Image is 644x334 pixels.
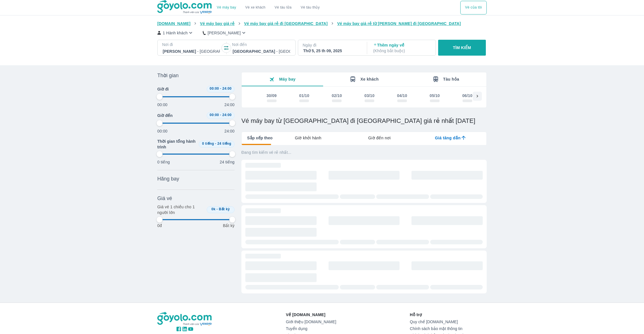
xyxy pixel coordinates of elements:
[295,135,321,141] span: Giờ khởi hành
[299,93,309,98] div: 01/10
[157,223,162,228] p: 0đ
[157,175,179,182] span: Hãng bay
[286,320,336,324] a: Giới thiệu [DOMAIN_NAME]
[337,21,461,26] span: Vé máy bay giá rẻ từ [PERSON_NAME] đi [GEOGRAPHIC_DATA]
[220,113,221,117] span: -
[443,77,459,81] span: Tàu hỏa
[222,87,232,91] span: 24:00
[157,128,168,134] p: 00:00
[223,223,235,228] p: Bất kỳ
[364,93,375,98] div: 03/10
[157,204,204,215] p: Giá vé 1 chiều cho 1 người lớn
[462,93,472,98] div: 06/10
[163,30,188,36] p: 1 Hành khách
[157,72,179,79] span: Thời gian
[157,113,173,118] span: Giờ đến
[157,30,194,36] button: 1 Hành khách
[217,207,218,211] span: -
[397,93,407,98] div: 04/10
[224,102,235,108] p: 24:00
[222,113,232,117] span: 24:00
[210,113,219,117] span: 00:00
[368,135,391,141] span: Giờ đến nơi
[212,207,216,211] span: 0k
[244,21,328,26] span: Vé máy bay giá rẻ đi [GEOGRAPHIC_DATA]
[162,42,221,47] p: Nơi đi
[435,135,461,141] span: Giá tăng dần
[430,93,440,98] div: 05/10
[157,86,169,92] span: Giờ đi
[219,207,230,211] span: Bất kỳ
[232,42,290,47] p: Nơi đến
[410,320,487,324] a: Quy chế [DOMAIN_NAME]
[373,48,430,54] p: ( Không bắt buộc )
[303,42,361,48] p: Ngày đi
[303,48,361,54] div: Thứ 5, 25 th 09, 2025
[200,21,235,26] span: Vé máy bay giá rẻ
[255,92,473,104] div: scrollable day and price
[202,142,214,146] span: 0 tiếng
[241,150,487,155] p: Đang tìm kiếm vé rẻ nhất...
[157,21,487,26] nav: breadcrumb
[279,77,296,81] span: Máy bay
[410,326,487,331] a: Chính sách bảo mật thông tin
[157,21,191,26] span: [DOMAIN_NAME]
[286,326,336,331] a: Tuyển dụng
[157,312,212,326] img: logo
[360,77,379,81] span: Xe khách
[241,117,487,125] h1: Vé máy bay từ [GEOGRAPHIC_DATA] đi [GEOGRAPHIC_DATA] giá rẻ nhất [DATE]
[220,159,235,165] p: 24 tiếng
[245,5,265,10] a: Vé xe khách
[270,1,296,14] a: Vé tàu lửa
[460,1,487,14] button: Vé của tôi
[215,142,216,146] span: -
[157,102,168,108] p: 00:00
[224,128,235,134] p: 24:00
[410,312,487,318] p: Hỗ trợ
[217,5,236,10] a: Vé máy bay
[157,138,196,150] span: Thời gian tổng hành trình
[438,40,486,56] button: TÌM KIẾM
[273,132,486,144] div: lab API tabs example
[460,1,487,14] div: choose transportation mode
[220,87,221,91] span: -
[208,30,241,36] p: [PERSON_NAME]
[157,159,170,165] p: 0 tiếng
[296,1,324,14] button: Vé tàu thủy
[247,135,273,141] span: Sắp xếp theo
[210,87,219,91] span: 00:00
[453,45,471,51] p: TÌM KIẾM
[267,93,277,98] div: 30/09
[203,30,247,36] button: [PERSON_NAME]
[212,1,324,14] div: choose transportation mode
[373,42,430,54] p: Thêm ngày về
[286,312,336,318] p: Về [DOMAIN_NAME]
[157,195,172,202] span: Giá vé
[218,142,231,146] span: 24 tiếng
[332,93,342,98] div: 02/10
